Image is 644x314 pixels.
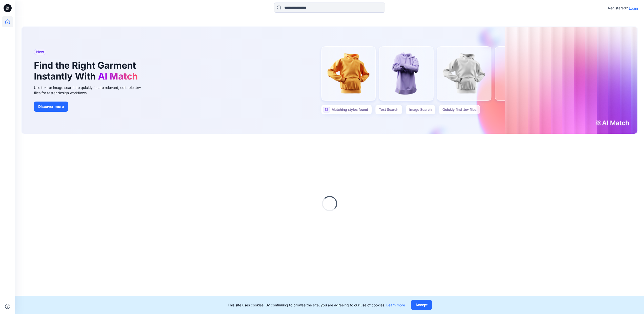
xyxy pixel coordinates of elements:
[36,49,44,55] span: New
[629,6,638,11] p: Login
[608,5,628,11] p: Registered?
[411,300,432,310] button: Accept
[386,303,405,307] a: Learn more
[34,85,148,95] div: Use text or image search to quickly locate relevant, editable .bw files for faster design workflows.
[34,60,140,82] h1: Find the Right Garment Instantly With
[98,71,138,82] span: AI Match
[228,302,405,308] p: This site uses cookies. By continuing to browse the site, you are agreeing to our use of cookies.
[34,102,68,112] button: Discover more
